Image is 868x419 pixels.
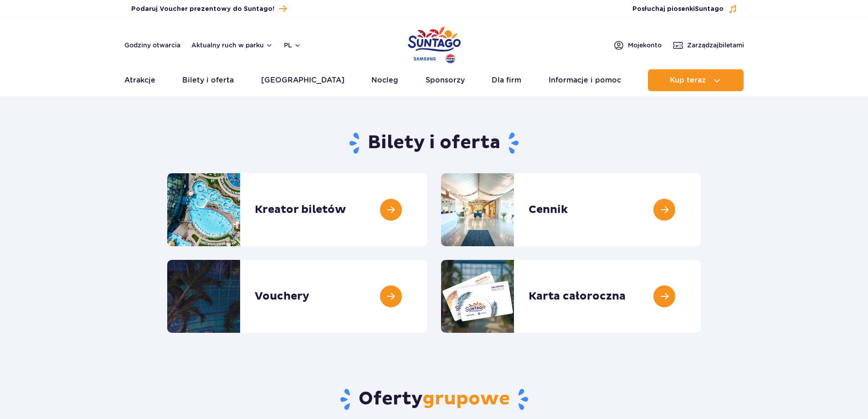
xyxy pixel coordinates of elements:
a: Atrakcje [124,69,155,91]
a: Podaruj Voucher prezentowy do Suntago! [131,3,287,15]
span: Kup teraz [670,76,706,84]
span: Moje konto [628,41,662,50]
a: Mojekonto [613,40,662,51]
a: Dla firm [492,69,521,91]
button: pl [284,41,301,50]
span: Podaruj Voucher prezentowy do Suntago! [131,5,274,14]
a: Bilety i oferta [182,69,234,91]
a: Informacje i pomoc [549,69,621,91]
a: Park of Poland [408,23,461,65]
button: Posłuchaj piosenkiSuntago [632,5,737,14]
a: Godziny otwarcia [124,41,180,50]
button: Kup teraz [648,69,744,91]
a: Zarządzajbiletami [673,40,744,51]
span: Zarządzaj biletami [687,41,744,50]
a: Sponsorzy [426,69,465,91]
span: Suntago [695,6,724,12]
button: Aktualny ruch w parku [191,41,273,49]
a: Nocleg [371,69,398,91]
span: grupowe [422,388,510,410]
h2: Oferty [167,388,701,411]
h1: Bilety i oferta [167,131,701,155]
a: [GEOGRAPHIC_DATA] [261,69,344,91]
span: Posłuchaj piosenki [632,5,724,14]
